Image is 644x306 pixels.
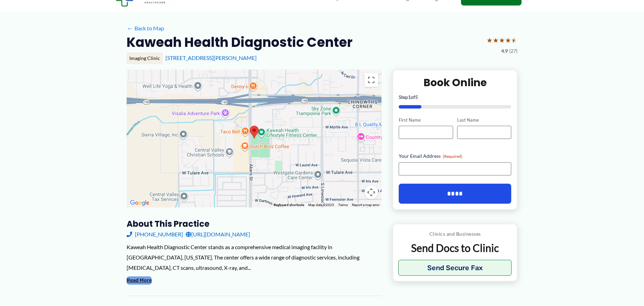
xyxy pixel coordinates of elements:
[408,94,411,100] span: 1
[505,34,511,47] span: ★
[127,34,353,51] h2: Kaweah Health Diagnostic Center
[501,47,508,55] span: 4.9
[308,203,334,207] span: Map data ©2025
[509,47,517,55] span: (27)
[398,260,512,276] button: Send Secure Fax
[352,203,379,207] a: Report a map error
[127,229,183,239] a: [PHONE_NUMBER]
[338,203,348,207] a: Terms (opens in new tab)
[127,52,163,64] div: Imaging Clinic
[399,76,511,89] h2: Book Online
[399,153,511,160] label: Your Email Address
[364,185,378,199] button: Map camera controls
[128,198,151,207] a: Open this area in Google Maps (opens a new window)
[398,241,512,255] p: Send Docs to Clinic
[127,23,164,33] a: ←Back to Map
[127,276,152,285] button: Read More
[399,117,453,123] label: First Name
[127,242,382,273] div: Kaweah Health Diagnostic Center stands as a comprehensive medical imaging facility in [GEOGRAPHIC...
[165,54,257,61] a: [STREET_ADDRESS][PERSON_NAME]
[457,117,511,123] label: Last Name
[364,73,378,87] button: Toggle fullscreen view
[415,94,418,100] span: 5
[493,34,499,47] span: ★
[399,95,511,100] p: Step of
[499,34,505,47] span: ★
[128,198,151,207] img: Google
[186,229,250,239] a: [URL][DOMAIN_NAME]
[486,34,493,47] span: ★
[127,25,133,31] span: ←
[127,218,382,229] h3: About this practice
[511,34,517,47] span: ★
[443,154,462,159] span: (Required)
[274,203,304,207] button: Keyboard shortcuts
[398,229,512,238] p: Clinics and Businesses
